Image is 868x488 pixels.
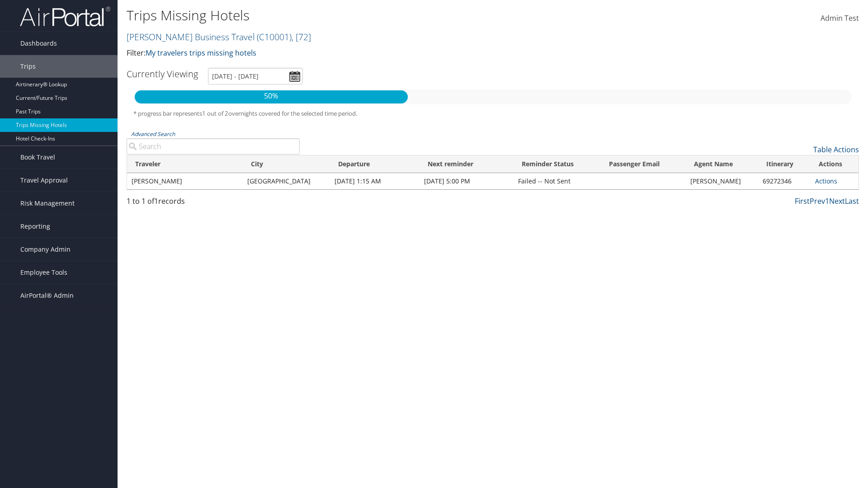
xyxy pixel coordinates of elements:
[127,196,300,211] div: 1 to 1 of records
[127,173,243,189] td: [PERSON_NAME]
[330,155,420,173] th: Departure: activate to sort column ascending
[811,155,859,173] th: Actions
[514,173,601,189] td: Failed -- Not Sent
[829,196,845,206] a: Next
[20,284,74,307] span: AirPortal® Admin
[813,145,859,155] a: Table Actions
[133,109,852,118] h5: * progress bar represents overnights covered for the selected time period.
[257,31,292,43] span: ( C10001 )
[686,173,758,189] td: [PERSON_NAME]
[845,196,859,206] a: Last
[131,130,175,138] a: Advanced Search
[758,155,811,173] th: Itinerary
[127,155,243,173] th: Traveler: activate to sort column ascending
[825,196,829,206] a: 1
[20,238,71,261] span: Company Admin
[821,5,859,33] a: Admin Test
[146,48,256,58] a: My travelers trips missing hotels
[795,196,810,206] a: First
[20,169,68,192] span: Travel Approval
[686,155,758,173] th: Agent Name
[20,32,57,55] span: Dashboards
[758,173,811,189] td: 69272346
[420,155,514,173] th: Next reminder
[514,155,601,173] th: Reminder Status
[127,68,198,80] h3: Currently Viewing
[601,155,686,173] th: Passenger Email: activate to sort column ascending
[292,31,311,43] span: , [ 72 ]
[20,192,75,215] span: Risk Management
[127,138,300,155] input: Advanced Search
[20,6,110,27] img: airportal-logo.png
[127,31,311,43] a: [PERSON_NAME] Business Travel
[20,146,55,169] span: Book Travel
[154,196,158,206] span: 1
[815,177,837,185] a: Actions
[20,215,50,238] span: Reporting
[202,109,228,117] span: 1 out of 2
[135,90,408,102] p: 50%
[821,13,859,23] span: Admin Test
[420,173,514,189] td: [DATE] 5:00 PM
[810,196,825,206] a: Prev
[208,68,303,84] input: [DATE] - [DATE]
[20,261,67,284] span: Employee Tools
[243,173,330,189] td: [GEOGRAPHIC_DATA]
[330,173,420,189] td: [DATE] 1:15 AM
[20,55,36,78] span: Trips
[127,6,615,25] h1: Trips Missing Hotels
[243,155,330,173] th: City: activate to sort column ascending
[127,47,615,59] p: Filter:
